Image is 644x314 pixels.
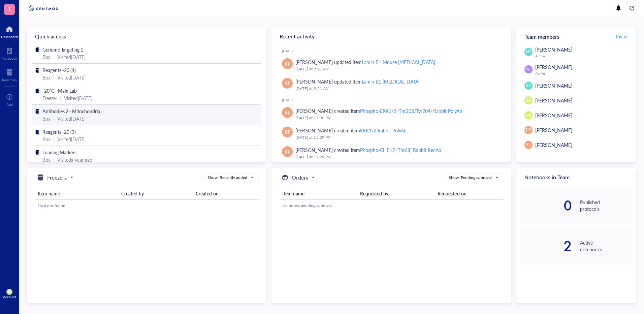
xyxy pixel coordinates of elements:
[526,142,531,148] span: ST
[42,87,77,94] span: -20˚C - Main Lab
[285,60,290,67] span: ST
[53,74,55,81] div: |
[362,59,435,65] div: Lamin B1 Mouse [MEDICAL_DATA]
[295,134,500,141] div: [DATE] at 12:29 PM
[38,202,256,209] div: No items found
[295,115,500,121] div: [DATE] at 12:30 PM
[277,144,505,163] a: ST[PERSON_NAME] created itemPhospho-CHEK2 (Thr68) Rabbit RecAb[DATE] at 12:29 PM
[516,27,636,46] div: Team members
[2,56,17,60] div: Notebook
[362,78,420,85] div: Lamin B1 [MEDICAL_DATA]
[3,295,16,299] div: Account
[295,78,420,85] div: [PERSON_NAME] updated item
[277,56,505,75] a: ST[PERSON_NAME] updated itemLamin B1 Mouse [MEDICAL_DATA][DATE] at 9:21 AM
[360,107,462,114] div: Phospho-ERK1/2 (Thr202/Tyr204) Rabbit PolyAb
[449,175,492,181] div: Show: Pending approval
[277,104,505,124] a: ST[PERSON_NAME] created itemPhospho-ERK1/2 (Thr202/Tyr204) Rabbit PolyAb[DATE] at 12:30 PM
[512,66,545,72] span: [PERSON_NAME]
[535,142,572,148] span: [PERSON_NAME]
[2,67,17,82] a: Inventory
[435,187,503,200] th: Requested on
[64,94,92,102] div: Visited [DATE]
[42,94,57,102] div: Freezer
[285,80,290,87] span: ST
[42,115,51,122] div: Box
[1,35,18,39] div: Dashboard
[2,78,17,82] div: Inventory
[357,187,435,200] th: Requested by
[580,199,632,212] div: Published protocols
[277,124,505,144] a: ST[PERSON_NAME] created itemERK1/2 Rabbit PolyAb[DATE] at 12:29 PM
[535,54,632,58] div: Admin
[53,53,55,61] div: |
[520,241,572,251] div: 2
[526,49,531,54] span: MT
[292,174,308,182] h5: Orders
[526,127,531,133] span: CY
[520,200,572,211] div: 0
[271,27,511,46] div: Recent activity
[526,97,531,103] span: SA
[119,187,193,200] th: Created by
[8,290,11,293] span: SA
[280,187,357,200] th: Item name
[35,187,119,200] th: Item name
[42,135,51,143] div: Box
[27,4,60,12] img: genemod-logo
[295,146,441,154] div: [PERSON_NAME] created item
[285,148,290,155] span: ST
[360,127,407,134] div: ERK1/2 Rabbit PolyAb
[526,83,531,89] span: EF
[53,115,55,122] div: |
[535,97,572,104] span: [PERSON_NAME]
[285,128,290,136] span: ST
[27,27,266,46] div: Quick access
[295,85,500,92] div: [DATE] at 9:21 AM
[42,128,76,135] span: Reagents -20 (3)
[8,4,11,13] span: T
[282,98,505,102] div: [DATE]
[535,127,572,133] span: [PERSON_NAME]
[616,31,628,42] button: Invite
[42,67,76,73] span: Reagents -20 (4)
[535,71,632,75] div: Admin
[42,108,100,115] span: Antibodies 2 - Mitochondria
[47,174,67,182] h5: Freezers
[57,115,86,122] div: Visited [DATE]
[535,46,572,53] span: [PERSON_NAME]
[580,239,632,253] div: Active notebooks
[57,53,86,61] div: Visited [DATE]
[42,156,51,163] div: Box
[57,156,92,163] div: Visited a year ago
[616,33,627,40] span: Invite
[53,156,55,163] div: |
[2,45,17,60] a: Notebook
[57,135,86,143] div: Visited [DATE]
[295,66,500,72] div: [DATE] at 9:21 AM
[526,113,531,118] span: DP
[57,74,86,81] div: Visited [DATE]
[193,187,258,200] th: Created on
[207,175,247,181] div: Show: Recently added
[295,127,406,134] div: [PERSON_NAME] created item
[53,135,55,143] div: |
[60,94,61,102] div: |
[42,74,51,81] div: Box
[42,53,51,61] div: Box
[6,102,13,106] div: Add
[535,64,572,70] span: [PERSON_NAME]
[282,202,501,209] div: No orders pending approval
[516,168,636,187] div: Notebooks in Team
[295,107,462,115] div: [PERSON_NAME] created item
[360,147,441,153] div: Phospho-CHEK2 (Thr68) Rabbit RecAb
[535,112,572,119] span: [PERSON_NAME]
[42,46,83,53] span: Genome Targeting 1
[277,75,505,95] a: ST[PERSON_NAME] updated itemLamin B1 [MEDICAL_DATA][DATE] at 9:21 AM
[535,82,572,89] span: [PERSON_NAME]
[1,24,18,39] a: Dashboard
[285,109,290,116] span: ST
[282,49,505,53] div: [DATE]
[295,58,435,66] div: [PERSON_NAME] updated item
[42,149,76,156] span: Loading Markers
